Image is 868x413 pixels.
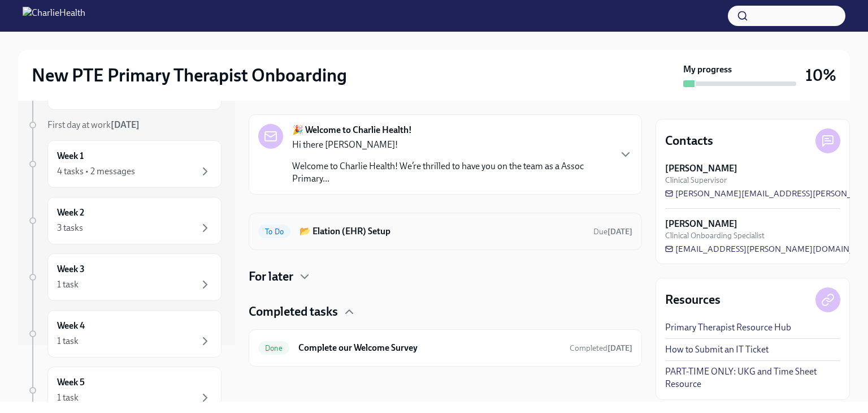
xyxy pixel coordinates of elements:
div: 4 tasks • 2 messages [57,165,135,178]
strong: My progress [683,63,732,76]
h4: For later [249,268,293,285]
p: Hi there [PERSON_NAME]! [292,139,610,151]
h6: Week 5 [57,376,85,389]
img: CharlieHealth [23,7,85,25]
div: 3 tasks [57,222,83,234]
h4: Completed tasks [249,303,338,320]
a: How to Submit an IT Ticket [665,343,769,356]
strong: [PERSON_NAME] [665,162,737,175]
h6: Week 1 [57,150,84,162]
a: Primary Therapist Resource Hub [665,321,791,334]
div: 1 task [57,278,79,291]
h4: Resources [665,291,721,308]
div: 1 task [57,392,79,404]
h6: Week 4 [57,320,85,332]
strong: [PERSON_NAME] [665,218,737,230]
span: First day at work [47,119,140,130]
h6: Week 2 [57,206,84,219]
p: Welcome to Charlie Health! We’re thrilled to have you on the team as a Assoc Primary... [292,160,610,185]
strong: 🎉 Welcome to Charlie Health! [292,124,412,136]
h6: 📂 Elation (EHR) Setup [300,225,584,238]
a: DoneComplete our Welcome SurveyCompleted[DATE] [258,339,632,357]
span: To Do [258,227,290,236]
strong: [DATE] [607,343,632,353]
h3: 10% [805,65,836,85]
h2: New PTE Primary Therapist Onboarding [32,64,347,87]
div: 1 task [57,335,79,347]
h4: Contacts [665,132,713,149]
a: First day at work[DATE] [27,119,222,131]
span: Done [258,344,289,352]
span: Completed [570,343,632,353]
strong: [DATE] [111,119,140,130]
div: Completed tasks [249,303,642,320]
a: Week 23 tasks [27,197,222,244]
strong: [DATE] [607,227,632,236]
a: PART-TIME ONLY: UKG and Time Sheet Resource [665,365,840,390]
a: Week 31 task [27,253,222,301]
div: For later [249,268,642,285]
h6: Week 3 [57,263,85,276]
span: October 17th, 2025 10:00 [593,226,632,237]
a: To Do📂 Elation (EHR) SetupDue[DATE] [258,222,632,240]
h6: Complete our Welcome Survey [298,342,561,354]
a: Week 41 task [27,310,222,358]
a: Week 14 tasks • 2 messages [27,140,222,188]
span: Clinical Supervisor [665,175,727,186]
span: Clinical Onboarding Specialist [665,230,765,241]
span: Due [593,227,632,236]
